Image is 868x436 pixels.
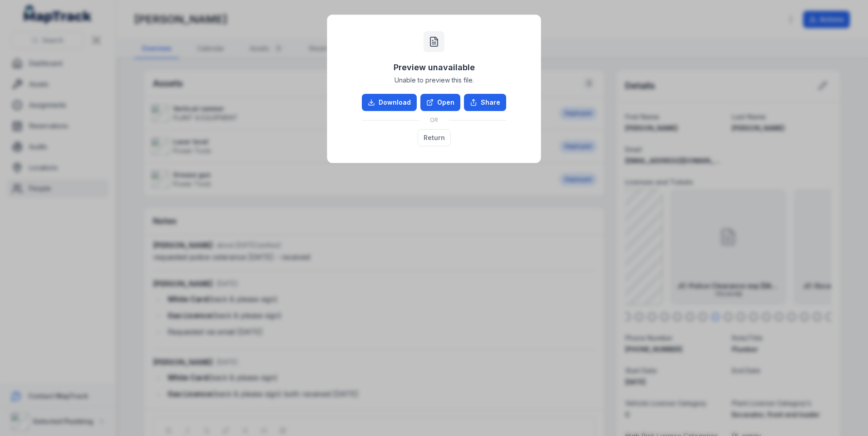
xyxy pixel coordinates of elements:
span: Unable to preview this file. [395,76,474,85]
a: Download [362,94,417,111]
button: Return [418,129,451,146]
a: Open [420,94,460,111]
h3: Preview unavailable [394,61,475,74]
div: OR [362,111,506,129]
button: Share [464,94,506,111]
